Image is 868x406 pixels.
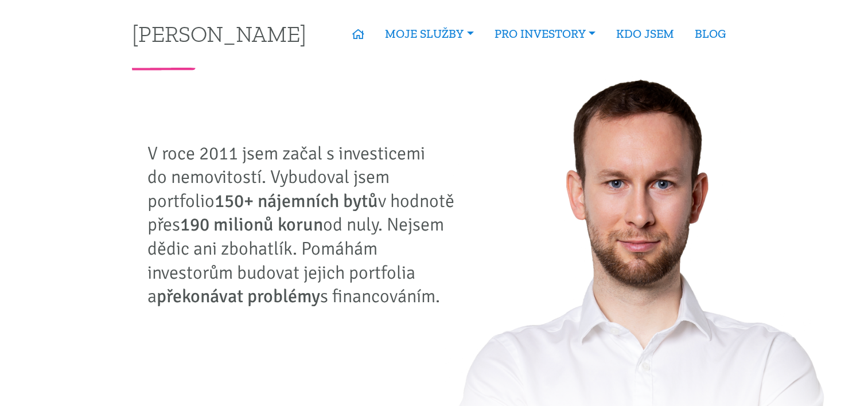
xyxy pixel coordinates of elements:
[180,213,323,236] strong: 190 milionů korun
[157,285,320,307] strong: překonávat problémy
[132,22,306,45] a: [PERSON_NAME]
[375,21,484,47] a: MOJE SLUŽBY
[484,21,606,47] a: PRO INVESTORY
[147,142,463,309] p: V roce 2011 jsem začal s investicemi do nemovitostí. Vybudoval jsem portfolio v hodnotě přes od n...
[684,21,736,47] a: BLOG
[215,190,378,212] strong: 150+ nájemních bytů
[606,21,684,47] a: KDO JSEM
